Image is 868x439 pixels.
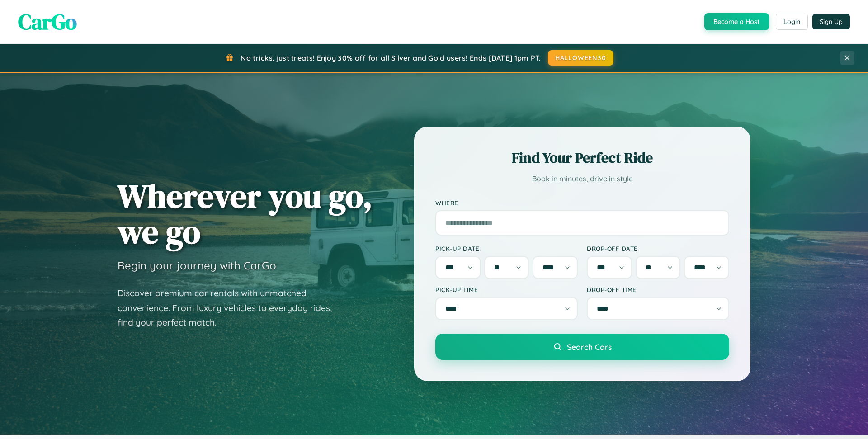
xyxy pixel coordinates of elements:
[241,53,541,62] span: No tricks, just treats! Enjoy 30% off for all Silver and Gold users! Ends [DATE] 1pm PT.
[118,259,276,272] h3: Begin your journey with CarGo
[435,334,729,360] button: Search Cars
[435,172,729,185] p: Book in minutes, drive in style
[548,50,613,66] button: HALLOWEEN30
[18,7,77,37] span: CarGo
[567,342,612,352] span: Search Cars
[118,286,344,330] p: Discover premium car rentals with unmatched convenience. From luxury vehicles to everyday rides, ...
[435,148,729,168] h2: Find Your Perfect Ride
[587,286,729,293] label: Drop-off Time
[776,14,808,30] button: Login
[435,286,578,293] label: Pick-up Time
[587,245,729,252] label: Drop-off Date
[812,14,850,29] button: Sign Up
[118,178,373,250] h1: Wherever you go, we go
[435,199,729,207] label: Where
[435,245,578,252] label: Pick-up Date
[704,13,769,30] button: Become a Host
